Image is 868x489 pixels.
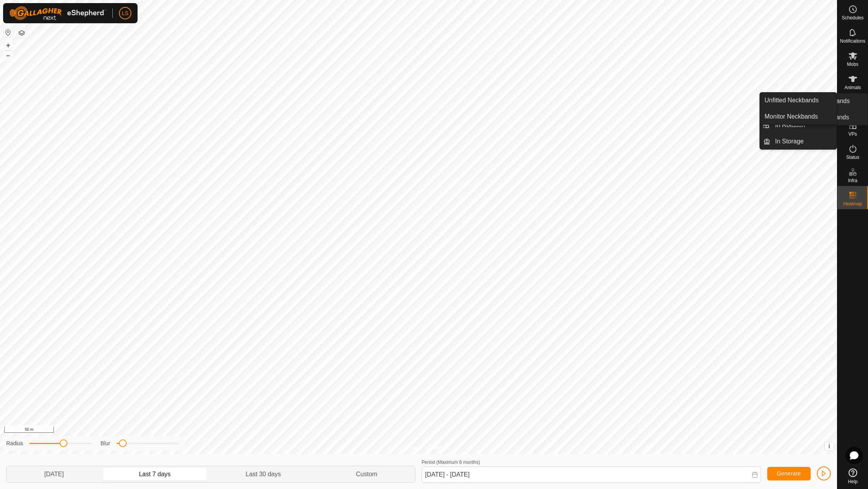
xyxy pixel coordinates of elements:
button: Generate [767,467,811,480]
span: Custom [356,470,377,479]
button: Map Layers [17,28,26,38]
span: Unfitted Neckbands [765,96,819,105]
button: Reset Map [3,28,13,37]
span: Last 7 days [139,470,170,479]
a: In Rotation [770,117,837,133]
span: Animals [844,85,861,90]
span: Mobs [847,62,858,67]
li: In Storage [760,134,837,149]
span: Notifications [840,39,865,43]
a: Help [837,465,868,487]
span: In Storage [775,137,804,146]
li: In Rotation [760,117,837,133]
a: Privacy Policy [388,444,417,451]
span: Generate [777,470,801,477]
span: Heatmap [843,201,862,206]
a: Contact Us [426,444,449,451]
a: Monitor Neckbands [760,109,837,124]
button: i [825,442,834,451]
span: Monitor Neckbands [765,112,818,121]
img: Gallagher Logo [9,6,106,20]
span: Schedules [842,15,863,20]
span: [DATE] [44,470,64,479]
label: Period (Maximum 6 months) [422,460,480,465]
a: In Storage [770,134,837,149]
span: VPs [848,132,857,136]
a: Unfitted Neckbands [760,93,837,108]
span: Status [846,155,859,160]
span: In Rotation [775,121,805,130]
label: Radius [6,439,23,448]
span: LS [122,9,128,17]
span: Last 30 days [246,470,281,479]
button: + [3,41,13,50]
label: Blur [101,439,110,448]
span: i [828,443,830,449]
button: – [3,51,13,60]
span: Infra [848,178,857,183]
span: Help [848,479,858,484]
